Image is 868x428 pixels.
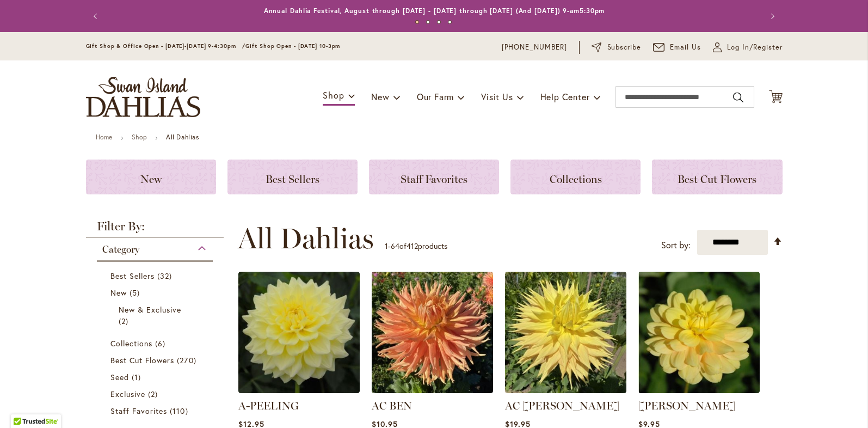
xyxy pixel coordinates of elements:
[86,5,108,27] button: Previous
[245,42,340,50] span: Gift Shop Open - [DATE] 10-3pm
[170,405,190,417] span: 110
[264,7,605,15] a: Annual Dahlia Festival, August through [DATE] - [DATE] through [DATE] (And [DATE]) 9-am5:30pm
[86,160,216,194] a: New
[110,287,202,298] a: New
[653,42,701,53] a: Email Us
[481,91,513,102] span: Visit Us
[415,20,419,24] button: 1 of 4
[638,272,760,393] img: AHOY MATEY
[505,399,619,412] a: AC [PERSON_NAME]
[371,91,389,102] span: New
[86,42,246,50] span: Gift Shop & Office Open - [DATE]-[DATE] 9-4:30pm /
[369,160,499,194] a: Staff Favorites
[110,354,202,366] a: Best Cut Flowers
[638,385,760,395] a: AHOY MATEY
[592,42,641,53] a: Subscribe
[372,385,493,395] a: AC BEN
[110,288,127,298] span: New
[157,270,175,282] span: 32
[678,173,756,186] span: Best Cut Flowers
[148,388,161,400] span: 2
[448,20,452,24] button: 4 of 4
[140,173,162,186] span: New
[110,338,153,348] span: Collections
[670,42,701,53] span: Email Us
[323,89,344,101] span: Shop
[110,355,175,365] span: Best Cut Flowers
[713,42,783,53] a: Log In/Register
[502,42,568,53] a: [PHONE_NUMBER]
[661,235,691,255] label: Sort by:
[638,399,735,412] a: [PERSON_NAME]
[132,133,147,141] a: Shop
[110,338,202,349] a: Collections
[417,91,454,102] span: Our Farm
[266,173,319,186] span: Best Sellers
[510,160,641,194] a: Collections
[110,270,202,282] a: Best Sellers
[238,272,360,393] img: A-Peeling
[407,241,418,251] span: 412
[110,405,202,417] a: Staff Favorites
[110,271,155,281] span: Best Sellers
[110,406,168,416] span: Staff Favorites
[372,399,412,412] a: AC BEN
[607,42,642,53] span: Subscribe
[132,371,144,383] span: 1
[727,42,783,53] span: Log In/Register
[155,338,168,349] span: 6
[401,173,467,186] span: Staff Favorites
[110,389,145,399] span: Exclusive
[86,221,224,238] strong: Filter By:
[372,272,493,393] img: AC BEN
[426,20,430,24] button: 2 of 4
[119,315,131,327] span: 2
[86,77,200,117] a: store logo
[110,388,202,400] a: Exclusive
[227,160,358,194] a: Best Sellers
[110,372,129,382] span: Seed
[385,241,388,251] span: 1
[505,385,626,395] a: AC Jeri
[652,160,782,194] a: Best Cut Flowers
[96,133,113,141] a: Home
[238,222,374,255] span: All Dahlias
[540,91,590,102] span: Help Center
[130,287,143,298] span: 5
[119,304,182,315] span: New & Exclusive
[550,173,602,186] span: Collections
[761,5,783,27] button: Next
[119,304,194,327] a: New &amp; Exclusive
[238,399,299,412] a: A-PEELING
[391,241,399,251] span: 64
[385,237,447,255] p: - of products
[505,272,626,393] img: AC Jeri
[166,133,199,141] strong: All Dahlias
[238,385,360,395] a: A-Peeling
[437,20,441,24] button: 3 of 4
[110,371,202,383] a: Seed
[177,354,199,366] span: 270
[102,243,139,255] span: Category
